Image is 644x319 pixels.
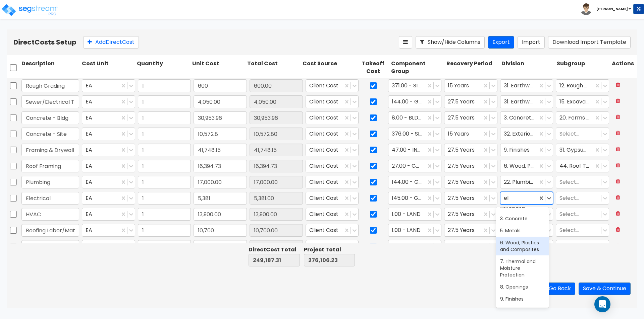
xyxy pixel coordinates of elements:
div: 31. Earthwork [500,95,553,108]
button: Delete Row [612,95,624,107]
div: Client Cost [306,95,359,108]
div: 6. Wood, Plastics and Composites [496,237,549,255]
button: AddDirectCost [83,36,139,49]
div: 3. Concrete [500,111,553,124]
div: Subgroup [555,59,610,77]
div: Takeoff Cost [356,59,390,77]
div: 8.00 - BLDG CONCRETE SLAB ON GRADE [388,111,441,124]
div: 15 Years [444,128,497,140]
div: EA [82,240,135,253]
div: 44. Roof Trusses (6175310) [556,160,609,172]
div: 9. Finishes [496,293,549,305]
div: Cost Source [301,59,356,77]
button: Save & Continue [579,283,631,295]
div: 144.00 - GENERAL PLUMBING [388,95,441,108]
div: Client Cost [306,128,359,140]
div: 376.00 - SITE CONCRETE PAVING [388,128,441,140]
div: Open Intercom Messenger [594,296,610,312]
div: 12. Rough Grading Sites (31221320) [556,79,609,92]
button: Show/Hide Columns [416,36,485,49]
div: 22. Plumbing [500,176,553,188]
button: Export [488,36,514,49]
button: Delete Row [612,192,624,204]
div: 27.5 Years [444,192,497,205]
div: Actions [610,59,637,77]
div: 15 Years [444,79,497,92]
div: Client Cost [306,160,359,172]
div: 15. Excavating, Utility Trench (31231614) [556,95,609,108]
div: 1.00 - LAND [388,224,441,237]
button: Delete Row [612,240,624,252]
div: 27.5 Years [444,160,497,172]
b: [PERSON_NAME] [596,6,628,11]
button: Delete Row [612,111,624,123]
img: avatar.png [580,3,592,15]
div: 371.00 - SITE CLEARING, GRADING, & EXCAVATION [388,79,441,92]
div: EA [82,208,135,221]
div: 1.00 - LAND [388,240,441,253]
button: Import [518,36,545,49]
div: Quantity [136,59,191,77]
div: 27.5 Years [444,111,497,124]
div: Client Cost [306,224,359,237]
button: Delete Row [612,160,624,171]
div: 7. Thermal and Moisture Protection [496,255,549,281]
div: 1.00 - LAND [388,208,441,221]
div: 10. Specialties [496,305,549,317]
button: Delete Row [612,128,624,139]
div: 27.5 Years [444,95,497,108]
div: Unit Cost [191,59,246,77]
div: 31. Gypsum Board (9291030) [556,144,609,156]
div: 145.00 - GENERAL ELECTRICAL [388,192,441,205]
div: 47.00 - INTERIOR DRYWALL PARTITIONS [388,144,441,156]
div: 3. Concrete [496,213,549,225]
div: EA [82,79,135,92]
div: 144.00 - GENERAL PLUMBING [388,176,441,188]
div: 27.5 Years [444,240,497,253]
div: 6. Wood, Plastics and Composites [500,160,553,172]
div: Cost Unit [80,59,136,77]
div: 27.5 Years [444,208,497,221]
div: Recovery Period [445,59,500,77]
div: EA [82,128,135,140]
div: Client Cost [306,240,359,253]
div: Direct Cost Total [249,246,300,254]
div: EA [82,111,135,124]
div: EA [82,176,135,188]
div: 20. Forms In Place, Slab On Grade (3111365) [556,111,609,124]
div: 9. Finishes [500,144,553,156]
div: Total Cost [246,59,301,77]
div: Client Cost [306,192,359,205]
div: 8. Openings [496,281,549,293]
div: 32. Exterior Improvements [500,128,553,140]
img: logo_pro_r.png [1,3,58,17]
div: 5. Metals [496,225,549,237]
div: EA [82,144,135,156]
div: EA [82,95,135,108]
div: Project Total [304,246,355,254]
div: Client Cost [306,208,359,221]
div: Division [500,59,555,77]
button: Delete Row [612,176,624,187]
div: Component Group [390,59,445,77]
div: 31. Earthwork [500,79,553,92]
button: Save & Go Back [525,283,575,295]
div: Client Cost [306,111,359,124]
div: Client Cost [306,144,359,156]
div: EA [82,160,135,172]
div: 27.5 Years [444,176,497,188]
button: Delete Row [612,208,624,220]
div: 27.5 Years [444,224,497,237]
div: EA [82,224,135,237]
button: Delete Row [612,144,624,155]
div: Client Cost [306,79,359,92]
div: 1. General Requirements [500,192,553,205]
div: EA [82,192,135,205]
div: Description [20,59,80,77]
div: 27.5 Years [444,144,497,156]
div: 27.00 - GABLED WOOD ROOF STRUCTURE [388,160,441,172]
button: Download Import Template [548,36,631,49]
button: Delete Row [612,224,624,236]
div: Client Cost [306,176,359,188]
b: Direct Costs Setup [13,37,76,47]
